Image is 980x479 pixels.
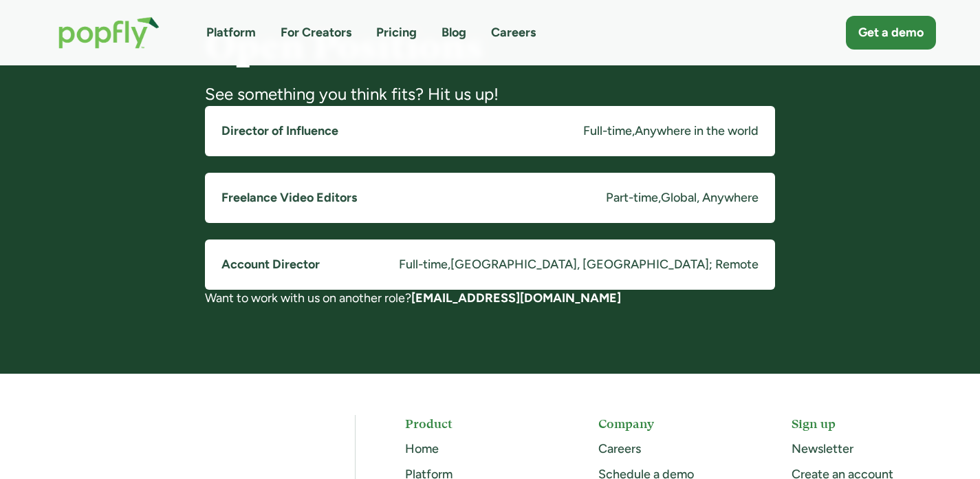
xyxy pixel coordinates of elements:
div: Want to work with us on another role? [205,290,775,307]
a: Blog [442,24,466,41]
div: Part-time [606,189,658,206]
h5: Account Director [221,256,320,273]
div: , [632,123,635,140]
a: Careers [598,441,641,456]
div: [GEOGRAPHIC_DATA], [GEOGRAPHIC_DATA]; Remote [450,256,759,273]
a: home [45,3,173,63]
div: Full-time [399,256,448,273]
a: For Creators [281,24,351,41]
div: Get a demo [858,24,924,41]
div: Full-time [583,123,632,140]
a: Platform [206,24,256,41]
a: Home [405,441,439,456]
a: [EMAIL_ADDRESS][DOMAIN_NAME] [411,290,621,306]
a: Careers [491,24,536,41]
div: , [448,256,450,273]
a: Newsletter [792,441,853,456]
h4: Open Positions [205,26,775,67]
a: Get a demo [846,16,936,50]
h5: Company [598,415,742,432]
h5: Product [405,415,549,432]
h5: Director of Influence [221,123,338,140]
div: See something you think fits? Hit us up! [205,83,775,105]
a: Account DirectorFull-time,[GEOGRAPHIC_DATA], [GEOGRAPHIC_DATA]; Remote [205,239,775,290]
h5: Sign up [792,415,935,432]
div: , [658,189,661,206]
a: Director of InfluenceFull-time,Anywhere in the world [205,106,775,156]
div: Global, Anywhere [661,189,759,206]
div: Anywhere in the world [635,123,759,140]
a: Pricing [376,24,417,41]
h5: Freelance Video Editors [221,189,357,206]
a: Freelance Video EditorsPart-time,Global, Anywhere [205,173,775,223]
